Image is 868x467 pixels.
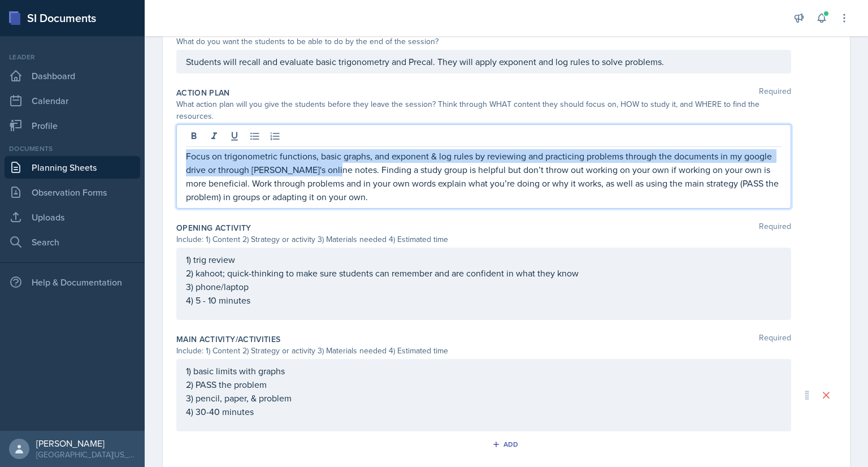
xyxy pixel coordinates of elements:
div: Include: 1) Content 2) Strategy or activity 3) Materials needed 4) Estimated time [176,345,791,357]
p: 2) kahoot; quick-thinking to make sure students can remember and are confident in what they know [186,266,782,280]
p: Students will recall and evaluate basic trigonometry and Precal. They will apply exponent and log... [186,55,782,68]
button: Add [488,436,525,453]
div: Help & Documentation [5,271,140,293]
a: Profile [5,114,140,137]
div: Include: 1) Content 2) Strategy or activity 3) Materials needed 4) Estimated time [176,233,791,245]
a: Observation Forms [5,181,140,204]
div: [PERSON_NAME] [36,438,136,449]
p: 3) pencil, paper, & problem [186,391,782,405]
div: Documents [5,144,140,154]
div: Leader [5,52,140,62]
p: 4) 5 - 10 minutes [186,293,782,307]
div: [GEOGRAPHIC_DATA][US_STATE] in [GEOGRAPHIC_DATA] [36,449,136,460]
p: Focus on trigonometric functions, basic graphs, and exponent & log rules by reviewing and practic... [186,149,782,204]
a: Search [5,231,140,253]
span: Required [759,222,791,233]
a: Calendar [5,89,140,112]
a: Uploads [5,206,140,228]
label: Main Activity/Activities [176,334,280,345]
p: 4) 30-40 minutes [186,405,782,418]
div: What do you want the students to be able to do by the end of the session? [176,36,791,47]
p: 3) phone/laptop [186,280,782,293]
div: Add [494,440,519,449]
label: Opening Activity [176,222,251,233]
p: 1) trig review [186,253,782,266]
label: Action Plan [176,87,230,98]
span: Required [759,334,791,345]
a: Dashboard [5,64,140,87]
span: Required [759,87,791,98]
a: Planning Sheets [5,156,140,179]
p: 1) basic limits with graphs [186,364,782,378]
p: 2) PASS the problem [186,378,782,391]
div: What action plan will you give the students before they leave the session? Think through WHAT con... [176,98,791,122]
